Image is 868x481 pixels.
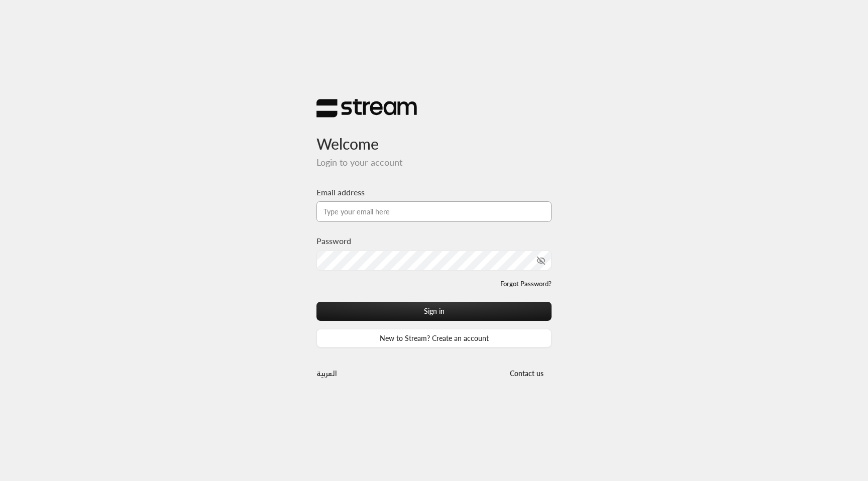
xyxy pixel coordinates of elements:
[532,252,550,269] button: toggle password visibility
[316,118,552,153] h3: Welcome
[501,364,552,383] button: Contact us
[316,98,417,118] img: Stream Logo
[316,201,552,222] input: Type your email here
[316,157,552,168] h5: Login to your account
[501,369,552,378] a: Contact us
[316,329,552,347] a: New to Stream? Create an account
[500,279,552,289] a: Forgot Password?
[316,235,351,247] label: Password
[316,186,365,198] label: Email address
[316,364,337,383] a: العربية
[316,302,552,320] button: Sign in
